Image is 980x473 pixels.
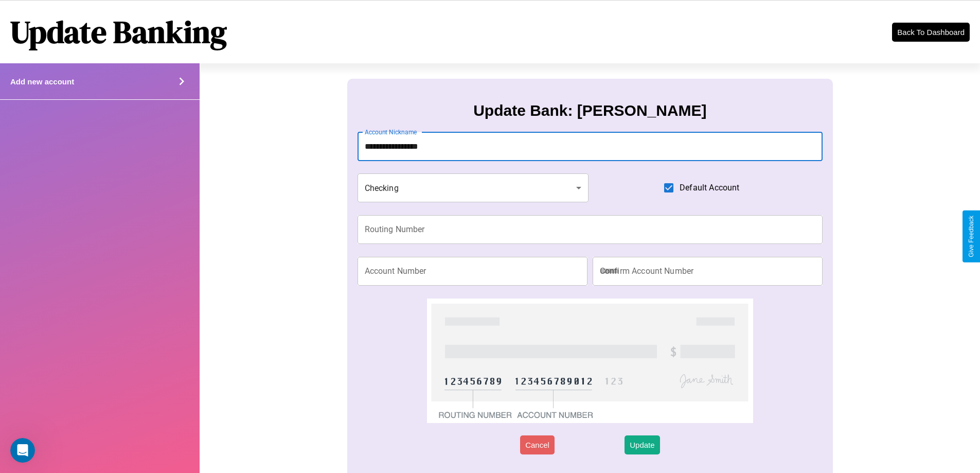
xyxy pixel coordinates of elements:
button: Back To Dashboard [892,23,970,42]
iframe: Intercom live chat [10,438,35,463]
h3: Update Bank: [PERSON_NAME] [473,102,706,119]
span: Default Account [680,182,739,194]
div: Checking [358,173,589,202]
img: check [427,299,753,423]
h4: Add new account [10,77,74,86]
div: Give Feedback [968,216,975,257]
button: Cancel [520,435,555,454]
h1: Update Banking [10,11,227,53]
button: Update [625,435,660,454]
label: Account Nickname [365,128,417,136]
